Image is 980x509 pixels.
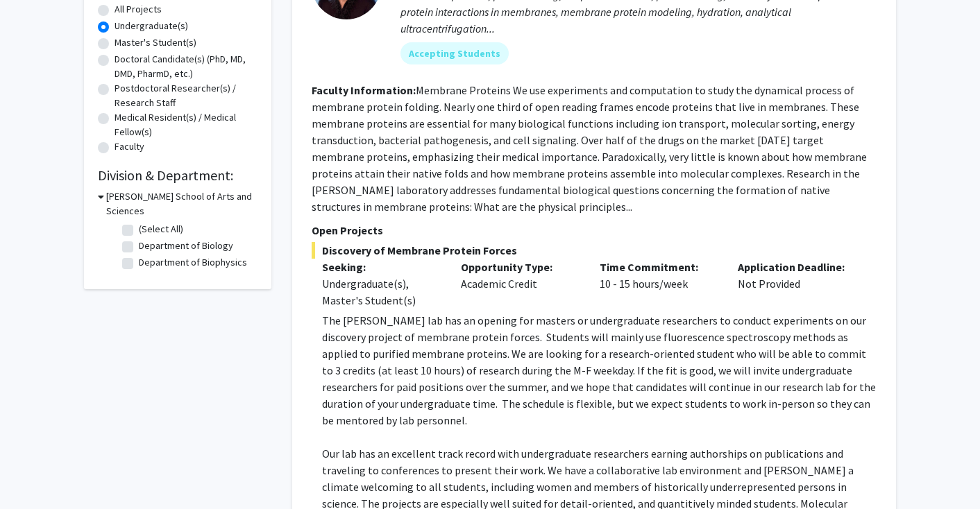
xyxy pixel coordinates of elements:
label: Undergraduate(s) [115,19,188,33]
label: Master's Student(s) [115,35,196,50]
label: Medical Resident(s) / Medical Fellow(s) [115,110,257,139]
label: Faculty [115,139,144,154]
h3: [PERSON_NAME] School of Arts and Sciences [106,189,257,218]
span: Discovery of Membrane Protein Forces [312,242,877,259]
label: Doctoral Candidate(s) (PhD, MD, DMD, PharmD, etc.) [115,52,257,81]
p: The [PERSON_NAME] lab has an opening for masters or undergraduate researchers to conduct experime... [322,312,877,429]
b: Faculty Information: [312,83,416,97]
p: Time Commitment: [600,259,718,275]
label: (Select All) [139,222,183,236]
div: Undergraduate(s), Master's Student(s) [322,275,440,309]
div: 10 - 15 hours/week [589,259,728,309]
div: Not Provided [727,259,866,309]
p: Application Deadline: [738,259,856,275]
p: Seeking: [322,259,440,275]
label: Department of Biophysics [139,255,247,270]
h2: Division & Department: [98,167,257,184]
label: Department of Biology [139,239,233,253]
label: Postdoctoral Researcher(s) / Research Staff [115,81,257,110]
iframe: Chat [10,447,59,499]
mat-chip: Accepting Students [400,42,509,64]
p: Opportunity Type: [461,259,579,275]
div: Academic Credit [450,259,589,309]
fg-read-more: Membrane Proteins We use experiments and computation to study the dynamical process of membrane p... [312,83,867,214]
p: Open Projects [312,222,877,239]
label: All Projects [115,2,162,17]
